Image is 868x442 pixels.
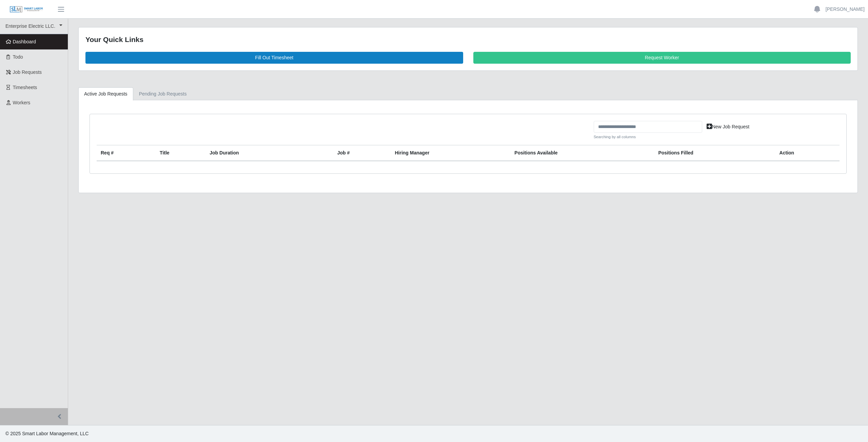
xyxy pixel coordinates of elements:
[702,121,754,133] a: New Job Request
[594,134,702,140] small: Searching by all columns
[13,100,31,105] span: Workers
[826,6,865,13] a: [PERSON_NAME]
[78,87,133,101] a: Active Job Requests
[85,34,851,45] div: Your Quick Links
[13,69,42,75] span: Job Requests
[333,145,391,161] th: Job #
[13,85,37,90] span: Timesheets
[156,145,205,161] th: Title
[391,145,510,161] th: Hiring Manager
[133,87,193,101] a: Pending Job Requests
[13,54,23,60] span: Todo
[205,145,310,161] th: Job Duration
[654,145,775,161] th: Positions Filled
[473,52,851,64] a: Request Worker
[85,52,463,64] a: Fill Out Timesheet
[510,145,654,161] th: Positions Available
[5,431,88,436] span: © 2025 Smart Labor Management, LLC
[97,145,156,161] th: Req #
[9,6,43,13] img: SLM Logo
[13,39,36,44] span: Dashboard
[775,145,840,161] th: Action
